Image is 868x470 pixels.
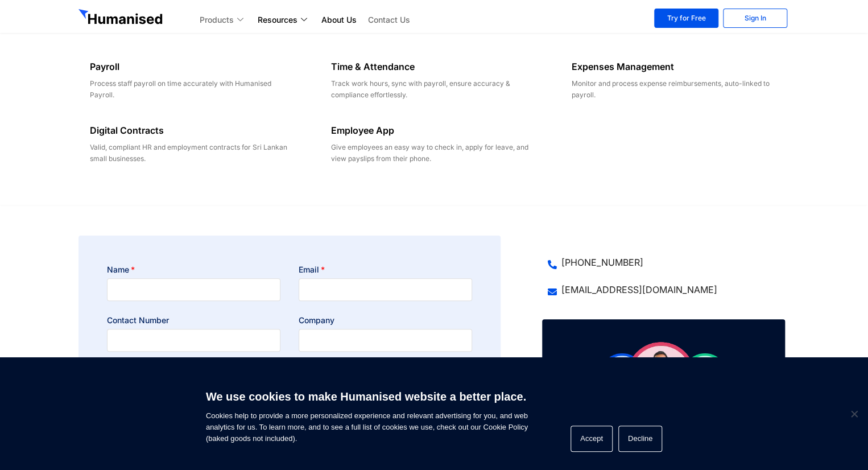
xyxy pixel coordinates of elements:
a: [EMAIL_ADDRESS][DOMAIN_NAME] [548,283,779,296]
div: Monitor and process expense reimbursements, auto-linked to payroll. [572,78,778,101]
span: [EMAIL_ADDRESS][DOMAIN_NAME] [559,283,717,296]
h6: Payroll [90,60,296,73]
label: Name [107,264,135,275]
div: Valid, compliant HR and employment contracts for Sri Lankan small businesses. [90,142,296,164]
div: Track work hours, sync with payroll, ensure accuracy & compliance effortlessly. [331,78,538,101]
a: Contact Us [362,13,416,27]
a: About Us [316,13,362,27]
span: [PHONE_NUMBER] [559,255,643,269]
div: Process staff payroll on time accurately with Humanised Payroll. [90,78,296,101]
span: Cookies help to provide a more personalized experience and relevant advertising for you, and web ... [206,383,528,444]
h6: We use cookies to make Humanised website a better place. [206,389,528,405]
h6: Digital Contracts [90,123,296,137]
a: Resources [252,13,316,27]
label: Contact Number [107,315,169,326]
h6: Employee App [331,123,538,137]
a: Try for Free [654,9,718,28]
img: GetHumanised Logo [78,9,165,27]
span: Decline [848,408,859,419]
input: Only numbers and phone characters (#, -, *, etc) are accepted. [107,329,280,352]
h6: Expenses Management [572,60,778,73]
p: Give employees an easy way to check in, apply for leave, and view payslips from their phone. [331,142,538,164]
a: Sign In [723,9,787,28]
button: Accept [571,426,613,452]
a: [PHONE_NUMBER] [548,255,779,269]
label: Company [299,315,334,326]
button: Decline [618,426,662,452]
label: Email [299,264,325,275]
a: Products [194,13,252,27]
h6: Time & Attendance [331,60,538,73]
